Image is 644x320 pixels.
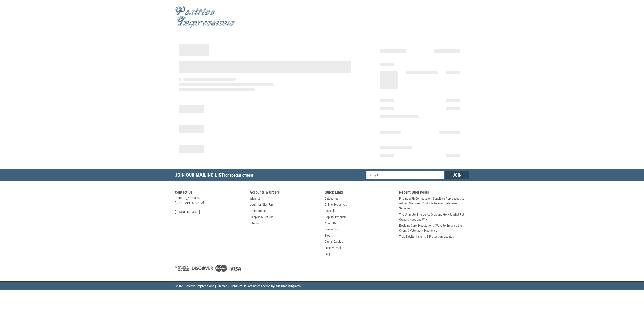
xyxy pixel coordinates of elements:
a: Wishlist [250,196,260,201]
a: Login [250,202,257,207]
li: | Premium Theme by [228,283,301,290]
a: About Us [325,221,336,226]
a: Pricing With Compassion: Sensitive Approaches to Adding Memorial Products to Your Veterinary Serv... [399,196,469,211]
a: Label Wizard [325,245,341,251]
a: FAQ [325,252,330,257]
span: © Positive Impressions [175,284,214,288]
a: Shipping & Returns [250,215,273,220]
a: Categories [325,196,338,201]
a: Evolving Care Expectations: Ways to Enhance the Client & Veterinary Experience [399,223,469,233]
a: Digital Catalog [325,239,343,244]
input: Email [366,171,444,179]
a: Lone Star Templates [274,284,301,288]
h5: Quick Links [325,190,394,196]
span: 2025 [177,284,184,288]
a: BigCommerce [242,284,260,288]
address: [STREET_ADDRESS] [GEOGRAPHIC_DATA] [PHONE_NUMBER] [175,196,245,214]
a: Popular Products [325,215,347,220]
a: Order Status [250,208,266,214]
h5: Accounts & Orders [250,190,319,196]
a: Sign Up [262,202,273,207]
h5: Join Our Mailing List [175,169,255,182]
input: Join [445,171,469,179]
h5: Recent Blog Posts [399,190,469,196]
a: | Sitemap [215,284,227,288]
a: Specials [325,208,335,214]
a: Sitemap [250,221,260,226]
span: or [255,202,264,207]
h5: Contact Us [175,190,245,196]
img: Positive Impressions [175,6,235,28]
a: Tick Tidbits: Insights & Protection Updates [399,234,454,239]
a: Blog [325,233,330,238]
a: The Ultimate Emergency Grab-and-Go Kit: What Pet Owners Need and Why [399,212,469,222]
a: Online Exclusives [325,202,347,207]
a: Contact Us [325,227,339,232]
span: for special offers! [224,173,253,178]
